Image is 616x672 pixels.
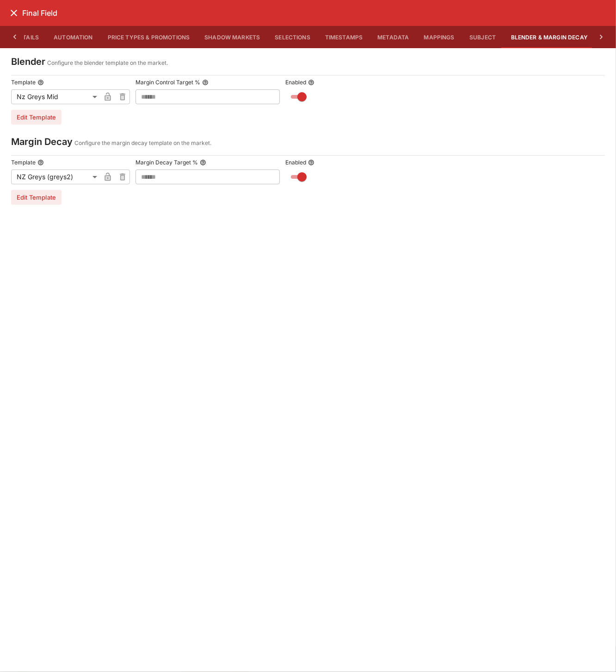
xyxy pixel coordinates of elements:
[202,79,209,86] button: Margin Control Target %
[11,190,62,205] button: Edit Template
[74,138,211,148] p: Configure the margin decay template on the market.
[200,159,206,166] button: Margin Decay Target %
[11,78,36,86] p: Template
[136,78,200,86] p: Margin Control Target %
[308,79,314,86] button: Enabled
[417,26,462,48] button: Mappings
[37,79,44,86] button: Template
[308,159,314,166] button: Enabled
[46,26,100,48] button: Automation
[6,5,22,21] button: close
[47,58,168,68] p: Configure the blender template on the market.
[504,26,595,48] button: Blender & Margin Decay
[318,26,370,48] button: Timestamps
[267,26,318,48] button: Selections
[37,159,44,166] button: Template
[285,158,306,166] p: Enabled
[285,78,306,86] p: Enabled
[370,26,416,48] button: Metadata
[462,26,504,48] button: Subject
[11,136,73,148] h4: Margin Decay
[11,56,45,68] h4: Blender
[136,158,198,166] p: Margin Decay Target %
[100,26,197,48] button: Price Types & Promotions
[11,110,62,125] button: Edit Template
[11,158,36,166] p: Template
[197,26,267,48] button: Shadow Markets
[11,170,100,184] div: NZ Greys (greys2)
[22,8,57,18] h6: Final Field
[11,89,100,104] div: Nz Greys Mid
